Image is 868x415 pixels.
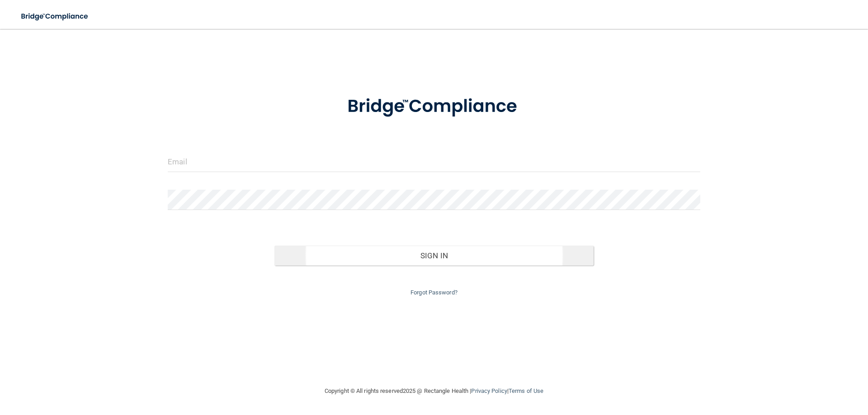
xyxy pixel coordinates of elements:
[329,83,539,130] img: bridge_compliance_login_screen.278c3ca4.svg
[471,387,507,394] a: Privacy Policy
[274,246,594,266] button: Sign In
[14,7,97,26] img: bridge_compliance_login_screen.278c3ca4.svg
[509,387,543,394] a: Terms of Use
[410,289,458,296] a: Forgot Password?
[269,377,599,406] div: Copyright © All rights reserved 2025 @ Rectangle Health | |
[168,152,700,172] input: Email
